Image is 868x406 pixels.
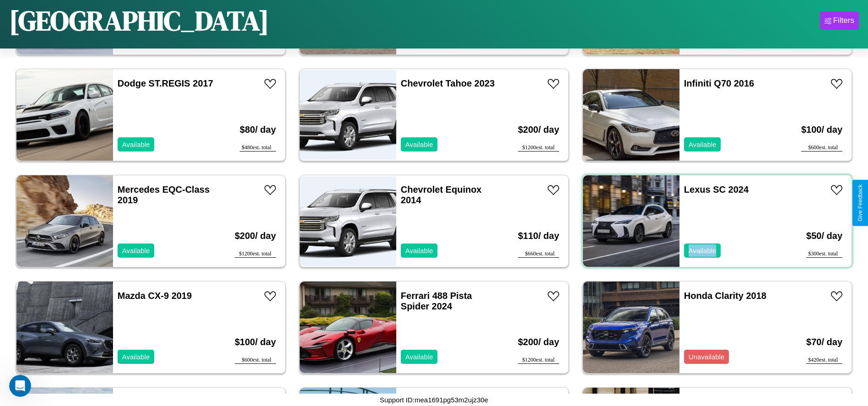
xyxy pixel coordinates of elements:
[401,78,495,88] a: Chevrolet Tahoe 2023
[235,250,276,258] div: $ 1200 est. total
[122,351,150,363] p: Available
[801,115,842,144] h3: $ 100 / day
[833,16,854,25] div: Filters
[401,291,472,311] a: Ferrari 488 Pista Spider 2024
[820,11,859,30] button: Filters
[518,328,559,357] h3: $ 200 / day
[235,357,276,364] div: $ 600 est. total
[240,115,276,144] h3: $ 80 / day
[405,351,433,363] p: Available
[122,138,150,151] p: Available
[118,78,213,88] a: Dodge ST.REGIS 2017
[689,351,724,363] p: Unavailable
[518,250,559,258] div: $ 660 est. total
[380,394,488,406] p: Support ID: mea1691pg53m2ujz30e
[518,144,559,152] div: $ 1200 est. total
[684,184,749,195] a: Lexus SC 2024
[9,2,269,39] h1: [GEOGRAPHIC_DATA]
[240,144,276,152] div: $ 480 est. total
[857,184,863,222] div: Give Feedback
[518,357,559,364] div: $ 1200 est. total
[405,138,433,151] p: Available
[235,328,276,357] h3: $ 100 / day
[518,115,559,144] h3: $ 200 / day
[689,244,717,257] p: Available
[801,144,842,152] div: $ 600 est. total
[118,291,192,301] a: Mazda CX-9 2019
[806,328,842,357] h3: $ 70 / day
[518,222,559,250] h3: $ 110 / day
[684,291,766,301] a: Honda Clarity 2018
[684,78,754,88] a: Infiniti Q70 2016
[118,184,210,205] a: Mercedes EQC-Class 2019
[806,250,842,258] div: $ 300 est. total
[9,375,31,397] iframe: Intercom live chat
[405,244,433,257] p: Available
[806,357,842,364] div: $ 420 est. total
[806,222,842,250] h3: $ 50 / day
[122,244,150,257] p: Available
[235,222,276,250] h3: $ 200 / day
[401,184,482,205] a: Chevrolet Equinox 2014
[689,138,717,151] p: Available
